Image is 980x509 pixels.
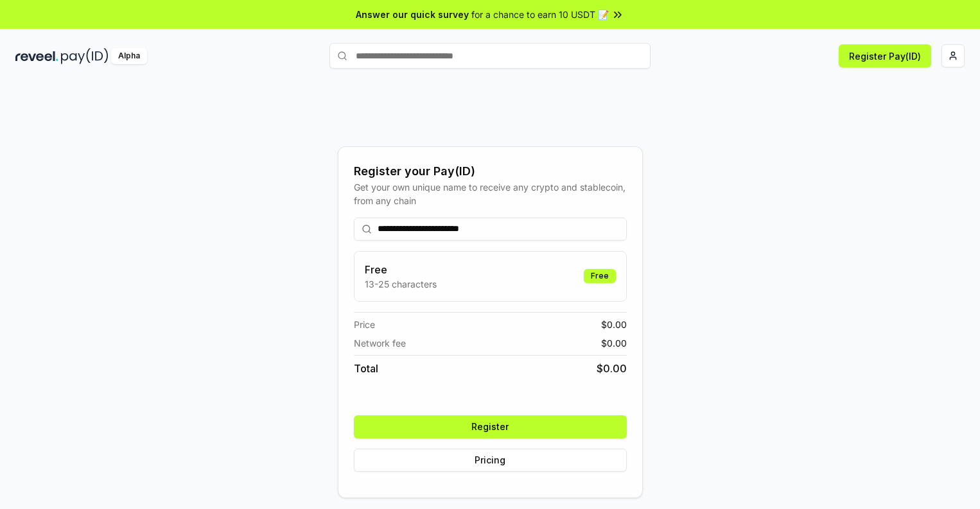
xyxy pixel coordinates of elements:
[839,44,931,67] button: Register Pay(ID)
[584,269,616,283] div: Free
[597,361,627,376] span: $ 0.00
[354,336,406,350] span: Network fee
[601,318,627,331] span: $ 0.00
[354,162,627,180] div: Register your Pay(ID)
[356,8,469,21] span: Answer our quick survey
[354,318,375,331] span: Price
[365,262,437,277] h3: Free
[15,48,58,64] img: reveel_dark
[365,277,437,291] p: 13-25 characters
[354,415,627,438] button: Register
[354,449,627,472] button: Pricing
[111,48,147,64] div: Alpha
[601,336,627,350] span: $ 0.00
[354,361,378,376] span: Total
[61,48,109,64] img: pay_id
[471,8,609,21] span: for a chance to earn 10 USDT 📝
[354,180,627,207] div: Get your own unique name to receive any crypto and stablecoin, from any chain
